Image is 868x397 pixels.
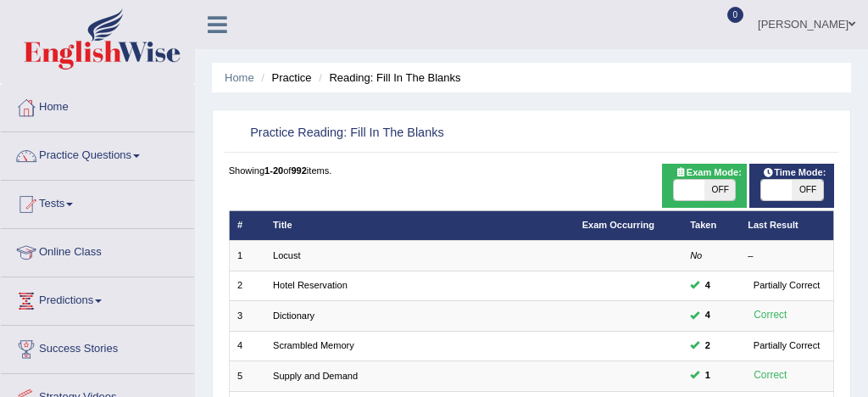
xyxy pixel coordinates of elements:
a: Practice Questions [1,132,194,175]
b: 1-20 [264,165,283,176]
a: Home [225,71,254,84]
a: Exam Occurring [582,220,654,230]
a: Predictions [1,277,194,320]
span: Time Mode: [757,165,832,181]
a: Online Class [1,229,194,271]
td: 2 [229,271,265,300]
a: Dictionary [273,310,314,321]
a: Hotel Reservation [273,280,348,290]
th: # [229,210,265,240]
th: Last Result [740,210,834,240]
li: Practice [257,70,311,86]
div: – [748,249,826,263]
span: Exam Mode: [669,165,747,181]
td: 1 [229,241,265,271]
span: You can still take this question [699,278,715,294]
div: Correct [748,307,793,324]
span: You can still take this question [699,368,715,383]
a: Supply and Demand [273,371,358,381]
th: Taken [682,210,740,240]
a: Success Stories [1,326,194,368]
div: Correct [748,367,793,384]
td: 3 [229,301,265,331]
span: You can still take this question [699,308,715,323]
span: OFF [704,180,735,200]
em: No [690,250,702,260]
h2: Practice Reading: Fill In The Blanks [229,122,604,144]
span: You can still take this question [699,338,715,354]
th: Title [265,210,575,240]
a: Scrambled Memory [273,340,354,350]
a: Home [1,84,194,126]
a: Tests [1,181,194,223]
td: 4 [229,331,265,361]
div: Show exams occurring in exams [662,164,747,208]
a: Locust [273,250,301,260]
div: Partially Correct [748,338,826,354]
b: 992 [291,165,306,176]
span: 0 [727,7,744,23]
td: 5 [229,361,265,391]
li: Reading: Fill In The Blanks [314,70,460,86]
div: Showing of items. [229,164,835,177]
span: OFF [792,180,822,200]
div: Partially Correct [748,278,826,294]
